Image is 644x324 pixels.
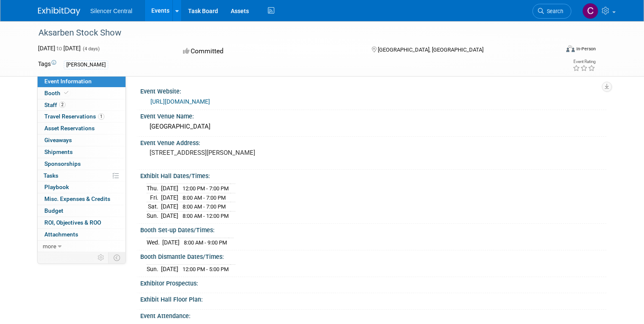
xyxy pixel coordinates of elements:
td: Tags [38,60,56,69]
a: Sponsorships [38,158,126,170]
img: ExhibitDay [38,7,80,16]
a: Playbook [38,181,126,193]
div: Aksarben Stock Show [35,25,548,41]
span: 8:00 AM - 9:00 PM [184,239,227,246]
div: Booth Dismantle Dates/Times: [140,250,606,261]
div: Committed [180,44,358,59]
a: [URL][DOMAIN_NAME] [150,98,210,105]
div: Event Venue Address: [140,137,606,147]
a: Staff2 [38,99,126,111]
div: Event Venue Name: [140,110,606,121]
i: Booth reservation complete [64,91,68,95]
td: [DATE] [161,211,178,220]
span: Search [544,8,563,14]
span: Attachments [44,231,78,238]
div: Event Rating [573,60,595,64]
span: ROI, Objectives & ROO [44,219,101,226]
span: Misc. Expenses & Credits [44,195,110,202]
div: Event Format [513,44,596,57]
div: Exhibitor Prospectus: [140,277,606,288]
span: 12:00 PM - 7:00 PM [183,185,229,192]
span: to [55,45,63,52]
span: more [43,243,56,250]
a: Budget [38,205,126,217]
span: Playbook [44,184,69,190]
a: Giveaways [38,135,126,146]
span: 2 [59,102,65,108]
span: Giveaways [44,137,72,143]
span: Booth [44,90,70,96]
div: Event Website: [140,85,606,96]
td: Wed. [147,238,162,247]
div: [PERSON_NAME] [64,60,108,69]
pre: [STREET_ADDRESS][PERSON_NAME] [150,149,325,157]
span: Event Information [44,78,92,85]
td: [DATE] [162,238,180,247]
span: Asset Reservations [44,125,95,132]
span: Silencer Central [90,8,133,14]
td: Sat. [147,202,161,211]
span: Staff [44,102,65,108]
td: Thu. [147,184,161,193]
div: In-Person [576,46,596,52]
a: Misc. Expenses & Credits [38,193,126,205]
td: Fri. [147,193,161,202]
td: [DATE] [161,202,178,211]
span: 8:00 AM - 7:00 PM [183,195,226,201]
div: Booth Set-up Dates/Times: [140,224,606,234]
span: [DATE] [DATE] [38,45,81,52]
a: Search [532,4,571,19]
a: ROI, Objectives & ROO [38,217,126,228]
div: Exhibit Hall Floor Plan: [140,293,606,304]
td: [DATE] [161,193,178,202]
span: Tasks [44,172,58,179]
a: Attachments [38,229,126,240]
a: Event Information [38,76,126,87]
a: Tasks [38,170,126,181]
span: Budget [44,207,63,214]
span: [GEOGRAPHIC_DATA], [GEOGRAPHIC_DATA] [378,47,483,53]
img: Carin Froehlich [582,3,598,19]
span: (4 days) [82,46,100,52]
span: Sponsorships [44,160,81,167]
a: more [38,241,126,252]
a: Travel Reservations1 [38,111,126,122]
td: Sun. [147,211,161,220]
span: 12:00 PM - 5:00 PM [183,266,229,272]
div: [GEOGRAPHIC_DATA] [147,120,600,133]
div: Exhibit Hall Dates/Times: [140,170,606,180]
td: Personalize Event Tab Strip [94,252,109,263]
span: Shipments [44,148,73,155]
a: Shipments [38,146,126,158]
a: Asset Reservations [38,123,126,134]
td: [DATE] [161,184,178,193]
span: 1 [98,113,104,120]
span: Travel Reservations [44,113,104,120]
img: Format-Inperson.png [566,45,575,52]
a: Booth [38,88,126,99]
td: Toggle Event Tabs [108,252,126,263]
div: Event Attendance: [140,310,606,320]
span: 8:00 AM - 7:00 PM [183,203,226,210]
td: Sun. [147,265,161,274]
td: [DATE] [161,265,178,274]
span: 8:00 AM - 12:00 PM [183,213,229,219]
